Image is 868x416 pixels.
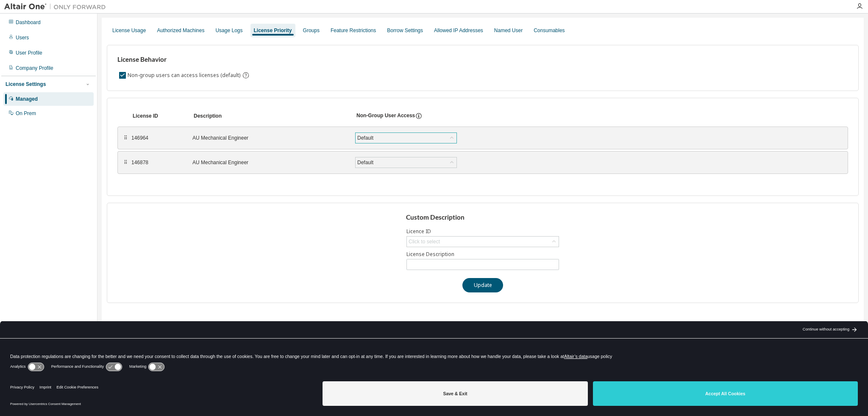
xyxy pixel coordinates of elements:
div: Allowed IP Addresses [434,27,483,34]
div: Click to select [407,237,559,247]
svg: By default any user not assigned to any group can access any license. Turn this setting off to di... [242,72,250,79]
h3: Custom Description [406,213,560,222]
div: Non-Group User Access [356,112,415,120]
div: Managed [16,96,38,102]
label: Licence ID [406,228,559,235]
div: Named User [494,27,523,34]
div: 146878 [131,159,182,166]
div: License Priority [254,27,292,34]
button: Update [462,278,503,292]
div: ⠿ [123,135,128,141]
div: Groups [303,27,320,34]
img: Altair One [4,3,110,11]
div: Usage Logs [215,27,242,34]
div: Company Profile [16,65,53,72]
div: Description [194,113,346,119]
div: Dashboard [16,19,41,26]
div: Default [356,158,375,167]
label: License Description [406,251,559,258]
div: Default [356,133,375,143]
div: License Usage [112,27,146,34]
div: Click to select [409,238,440,245]
div: Users [16,34,29,41]
div: On Prem [16,110,36,117]
h3: License Behavior [117,55,248,64]
label: Non-group users can access licenses (default) [128,70,242,80]
div: License Settings [6,81,46,88]
div: Borrow Settings [387,27,423,34]
div: User Profile [16,50,42,56]
div: License ID [133,113,184,119]
div: Feature Restrictions [331,27,376,34]
div: AU Mechanical Engineer [192,135,345,141]
div: Authorized Machines [157,27,204,34]
div: Default [356,157,456,168]
div: ⠿ [123,159,128,166]
div: AU Mechanical Engineer [192,159,345,166]
div: Consumables [534,27,565,34]
div: 146964 [131,135,182,141]
div: Default [356,133,456,143]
